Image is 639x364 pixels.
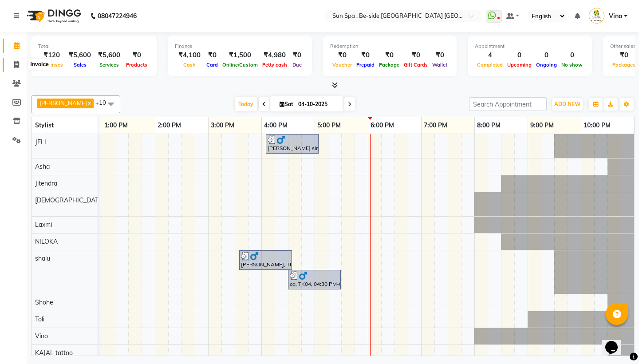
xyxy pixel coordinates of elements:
[354,50,377,60] div: ₹0
[38,50,65,60] div: ₹120
[505,62,534,68] span: Upcoming
[475,50,505,60] div: 4
[422,119,450,132] a: 7:00 PM
[609,12,622,21] span: Vino
[602,328,630,355] iframe: chat widget
[35,196,104,204] span: [DEMOGRAPHIC_DATA]
[87,99,91,107] a: x
[175,43,305,50] div: Finance
[402,62,430,68] span: Gift Cards
[35,121,54,129] span: Stylist
[589,8,604,24] img: Vino
[260,50,289,60] div: ₹4,980
[97,62,121,68] span: Services
[581,119,613,132] a: 10:00 PM
[95,50,124,60] div: ₹5,600
[23,4,83,28] img: logo
[277,101,296,107] span: Sat
[220,62,260,68] span: Online/Custom
[35,298,53,306] span: Shohe
[377,50,402,60] div: ₹0
[554,101,580,107] span: ADD NEW
[35,254,50,262] span: shalu
[155,119,183,132] a: 2:00 PM
[35,332,48,340] span: Vino
[71,62,89,68] span: Sales
[559,50,585,60] div: 0
[534,50,559,60] div: 0
[102,119,130,132] a: 1:00 PM
[235,97,257,111] span: Today
[290,62,304,68] span: Due
[469,97,547,111] input: Search Appointment
[98,4,137,28] b: 08047224946
[240,252,291,269] div: [PERSON_NAME], TK02, 03:35 PM-04:35 PM, Swedish Massage
[289,271,340,288] div: ca, TK04, 04:30 PM-05:30 PM, Swedish Massage
[209,119,237,132] a: 3:00 PM
[368,119,396,132] a: 6:00 PM
[35,162,50,170] span: Asha
[430,62,450,68] span: Wallet
[175,50,204,60] div: ₹4,100
[35,179,57,187] span: Jitendra
[35,138,46,146] span: JELI
[181,62,198,68] span: Cash
[220,50,260,60] div: ₹1,500
[475,62,505,68] span: Completed
[35,315,44,323] span: Toli
[315,119,343,132] a: 5:00 PM
[35,349,73,357] span: KAJAL tattoo
[505,50,534,60] div: 0
[559,62,585,68] span: No show
[330,50,354,60] div: ₹0
[204,50,220,60] div: ₹0
[260,62,289,68] span: Petty cash
[430,50,450,60] div: ₹0
[289,50,305,60] div: ₹0
[267,135,318,152] div: [PERSON_NAME] sir, TK03, 04:05 PM-05:05 PM, Deep Tissue Massage
[330,62,354,68] span: Voucher
[95,99,113,106] span: +10
[475,119,503,132] a: 8:00 PM
[610,62,638,68] span: Packages
[610,50,638,60] div: ₹0
[35,237,58,245] span: NILOKA
[377,62,402,68] span: Package
[330,43,450,50] div: Redemption
[552,98,583,111] button: ADD NEW
[124,62,150,68] span: Products
[28,59,51,70] div: Invoice
[38,43,150,50] div: Total
[402,50,430,60] div: ₹0
[475,43,585,50] div: Appointment
[534,62,559,68] span: Ongoing
[35,221,52,229] span: Laxmi
[528,119,556,132] a: 9:00 PM
[262,119,290,132] a: 4:00 PM
[296,98,340,111] input: 2025-10-04
[39,99,87,107] span: [PERSON_NAME]
[124,50,150,60] div: ₹0
[65,50,95,60] div: ₹5,600
[354,62,377,68] span: Prepaid
[204,62,220,68] span: Card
